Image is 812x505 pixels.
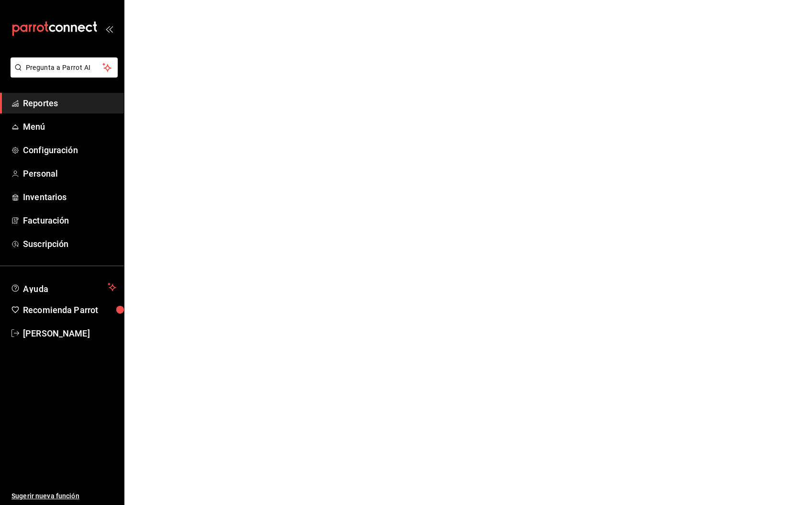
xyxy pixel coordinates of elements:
span: [PERSON_NAME] [23,327,116,340]
span: Inventarios [23,191,116,203]
span: Pregunta a Parrot AI [26,63,103,73]
span: Personal [23,167,116,180]
span: Suscripción [23,237,116,250]
button: Pregunta a Parrot AI [11,57,118,78]
span: Sugerir nueva función [11,491,116,501]
span: Configuración [23,144,116,157]
button: open_drawer_menu [105,25,113,33]
span: Recomienda Parrot [23,303,116,316]
span: Menú [23,120,116,133]
span: Facturación [23,214,116,227]
a: Pregunta a Parrot AI [7,69,118,79]
span: Ayuda [23,281,104,293]
span: Reportes [23,97,116,110]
